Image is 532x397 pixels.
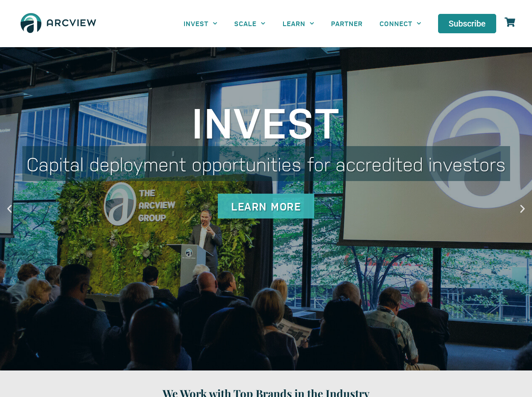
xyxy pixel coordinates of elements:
[226,14,274,33] a: SCALE
[371,14,430,33] a: CONNECT
[517,203,528,214] div: Next slide
[22,100,510,142] div: Invest
[449,19,486,28] span: Subscribe
[323,14,371,33] a: PARTNER
[274,14,323,33] a: LEARN
[175,14,226,33] a: INVEST
[438,14,496,33] a: Subscribe
[4,203,15,214] div: Previous slide
[175,14,430,33] nav: Menu
[22,146,510,181] div: Capital deployment opportunities for accredited investors
[218,194,314,218] div: Learn More
[17,8,100,39] img: The Arcview Group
